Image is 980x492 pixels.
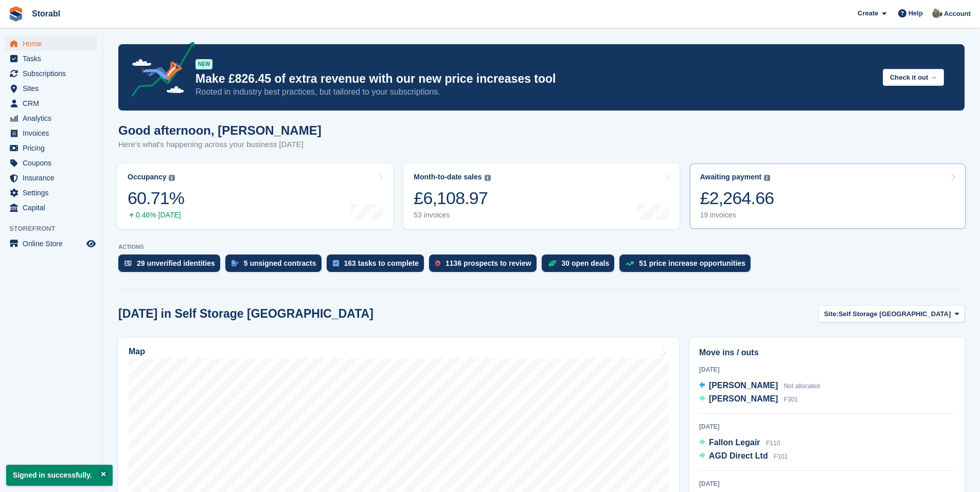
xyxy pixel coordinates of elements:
[6,465,113,486] p: Signed in successfully.
[414,173,482,181] div: Month-to-date sales
[118,254,225,277] a: 29 unverified identities
[414,188,490,209] div: £6,108.97
[128,211,184,220] div: 0.46% [DATE]
[117,163,393,229] a: Occupancy 60.71% 0.46% [DATE]
[5,186,97,200] a: menu
[23,37,84,51] span: Home
[766,440,780,447] span: F110
[403,163,679,229] a: Month-to-date sales £6,108.97 53 invoices
[244,259,316,267] div: 5 unsigned contracts
[23,156,84,170] span: Coupons
[23,66,84,81] span: Subscriptions
[5,201,97,215] a: menu
[485,175,491,181] img: icon-info-grey-7440780725fd019a000dd9b08b2336e03edf1995a4989e88bcd33f0948082b44.svg
[858,8,878,19] span: Create
[195,71,875,86] p: Make £826.45 of extra revenue with our new price increases tool
[118,123,322,137] h1: Good afternoon, [PERSON_NAME]
[8,6,24,22] img: stora-icon-8386f47178a22dfd0bd8f6a31ec36ba5ce8667c1dd55bd0f319d3a0aa187defe.svg
[709,394,778,403] span: [PERSON_NAME]
[5,96,97,111] a: menu
[699,479,955,488] div: [DATE]
[333,260,339,266] img: task-75834270c22a3079a89374b754ae025e5fb1db73e45f91037f5363f120a921f8.svg
[195,59,212,69] div: NEW
[123,42,195,100] img: price-adjustments-announcement-icon-8257ccfd72463d97f412b2fc003d46551f7dbcb40ab6d574587a9cd5c0d94...
[764,175,770,181] img: icon-info-grey-7440780725fd019a000dd9b08b2336e03edf1995a4989e88bcd33f0948082b44.svg
[124,260,132,266] img: verify_identity-adf6edd0f0f0b5bbfe63781bf79b02c33cf7c696d77639b501bdc392416b5a36.svg
[23,111,84,125] span: Analytics
[824,309,839,319] span: Site:
[23,236,84,251] span: Online Store
[699,422,955,431] div: [DATE]
[5,81,97,96] a: menu
[5,171,97,185] a: menu
[195,86,875,98] p: Rooted in industry best practices, but tailored to your subscriptions.
[23,96,84,111] span: CRM
[129,347,145,356] h2: Map
[709,438,760,447] span: Fallon Legair
[699,393,798,406] a: [PERSON_NAME] F301
[446,259,531,267] div: 1136 prospects to review
[5,156,97,170] a: menu
[626,261,634,266] img: price_increase_opportunities-93ffe204e8149a01c8c9dc8f82e8f89637d9d84a8eef4429ea346261dce0b2c0.svg
[28,5,64,22] a: Storabl
[231,260,239,266] img: contract_signature_icon-13c848040528278c33f63329250d36e43548de30e8caae1d1a13099fd9432cc5.svg
[5,236,97,251] a: menu
[118,244,965,250] p: ACTIONS
[639,259,745,267] div: 51 price increase opportunities
[23,141,84,155] span: Pricing
[944,9,971,19] span: Account
[699,450,788,463] a: AGD Direct Ltd F101
[23,186,84,200] span: Settings
[5,126,97,140] a: menu
[839,309,951,319] span: Self Storage [GEOGRAPHIC_DATA]
[118,139,322,151] p: Here's what's happening across your business [DATE]
[699,436,780,450] a: Fallon Legair F110
[690,163,966,229] a: Awaiting payment £2,264.66 19 invoices
[619,254,756,277] a: 51 price increase opportunities
[128,173,166,181] div: Occupancy
[5,141,97,155] a: menu
[414,211,490,220] div: 53 invoices
[225,254,327,277] a: 5 unsigned contracts
[23,201,84,215] span: Capital
[9,224,102,234] span: Storefront
[5,37,97,51] a: menu
[23,51,84,66] span: Tasks
[699,347,955,359] h2: Move ins / outs
[784,382,820,390] span: Not allocated
[700,173,762,181] div: Awaiting payment
[429,254,542,277] a: 1136 prospects to review
[435,260,440,266] img: prospect-51fa495bee0391a8d652442698ab0144808aea92771e9ea1ae160a38d050c398.svg
[128,188,184,209] div: 60.71%
[118,307,373,321] h2: [DATE] in Self Storage [GEOGRAPHIC_DATA]
[23,171,84,185] span: Insurance
[883,69,944,86] button: Check it out →
[542,254,620,277] a: 30 open deals
[5,51,97,66] a: menu
[5,111,97,125] a: menu
[709,381,778,390] span: [PERSON_NAME]
[23,81,84,96] span: Sites
[908,8,923,19] span: Help
[327,254,430,277] a: 163 tasks to complete
[774,453,788,460] span: F101
[344,259,419,267] div: 163 tasks to complete
[169,175,175,181] img: icon-info-grey-7440780725fd019a000dd9b08b2336e03edf1995a4989e88bcd33f0948082b44.svg
[818,305,965,322] button: Site: Self Storage [GEOGRAPHIC_DATA]
[699,365,955,374] div: [DATE]
[699,379,820,393] a: [PERSON_NAME] Not allocated
[784,396,798,403] span: F301
[85,238,97,250] a: Preview store
[548,260,557,267] img: deal-1b604bf984904fb50ccaf53a9ad4b4a5d6e5aea283cecdc64d6e3604feb123c2.svg
[5,66,97,81] a: menu
[932,8,942,19] img: Peter Moxon
[709,451,768,460] span: AGD Direct Ltd
[700,188,774,209] div: £2,264.66
[700,211,774,220] div: 19 invoices
[23,126,84,140] span: Invoices
[562,259,610,267] div: 30 open deals
[137,259,215,267] div: 29 unverified identities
